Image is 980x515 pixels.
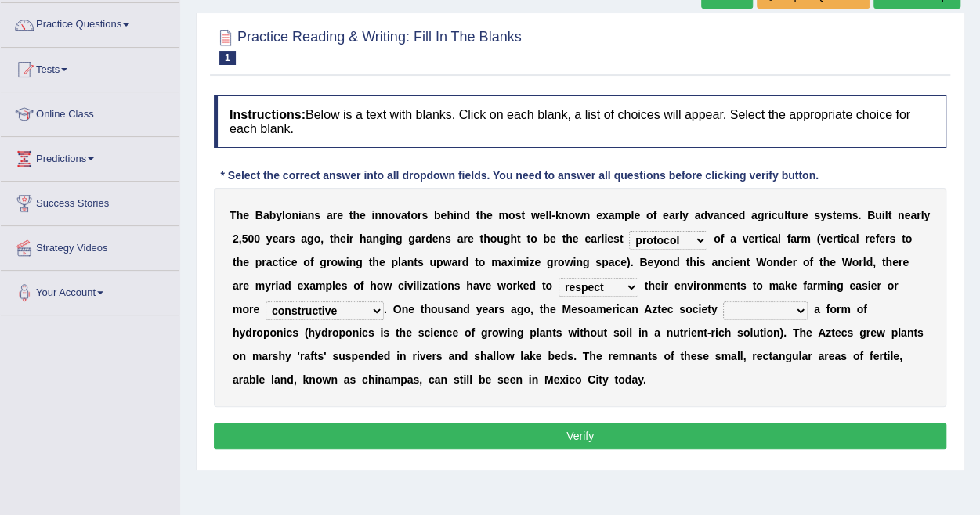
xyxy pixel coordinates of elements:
[515,209,521,221] b: s
[476,209,480,221] b: t
[614,209,624,221] b: m
[620,256,627,268] b: e
[920,209,924,221] b: l
[803,256,810,268] b: o
[396,232,403,245] b: g
[262,256,266,268] b: r
[391,256,398,268] b: p
[483,232,490,245] b: h
[787,232,790,245] b: f
[282,209,285,221] b: l
[575,209,584,221] b: w
[830,256,836,268] b: e
[372,232,379,245] b: n
[408,232,415,245] b: g
[700,256,706,268] b: s
[242,232,248,245] b: 5
[457,209,464,221] b: n
[730,232,736,245] b: a
[885,232,889,245] b: r
[707,209,714,221] b: v
[551,209,555,221] b: -
[639,256,647,268] b: B
[673,256,680,268] b: d
[679,209,682,221] b: l
[475,256,479,268] b: t
[689,256,696,268] b: h
[443,256,452,268] b: w
[751,209,758,221] b: a
[917,209,920,221] b: r
[726,209,732,221] b: c
[340,232,346,245] b: e
[278,256,282,268] b: t
[823,256,830,268] b: h
[653,209,656,221] b: f
[765,232,772,245] b: c
[529,256,534,268] b: z
[620,232,624,245] b: t
[398,256,401,268] b: l
[356,256,363,268] b: g
[382,209,389,221] b: n
[263,209,269,221] b: a
[526,256,529,268] b: i
[865,232,869,245] b: r
[674,209,678,221] b: r
[320,256,327,268] b: g
[349,232,353,245] b: r
[852,209,858,221] b: s
[772,209,778,221] b: c
[754,232,758,245] b: r
[576,256,583,268] b: n
[714,209,720,221] b: a
[591,232,597,245] b: a
[602,209,609,221] b: x
[360,232,367,245] b: h
[282,256,285,268] b: i
[330,232,334,245] b: t
[562,232,566,245] b: t
[303,256,310,268] b: o
[759,232,763,245] b: t
[327,209,333,221] b: a
[614,256,620,268] b: c
[801,232,810,245] b: m
[601,232,604,245] b: l
[694,209,700,221] b: a
[440,209,447,221] b: e
[685,256,689,268] b: t
[852,256,859,268] b: o
[832,209,836,221] b: t
[401,256,407,268] b: a
[291,256,298,268] b: e
[870,232,876,245] b: e
[1,48,179,87] a: Tests
[583,256,590,268] b: g
[888,209,891,221] b: t
[573,256,576,268] b: i
[859,256,862,268] b: r
[479,232,483,245] b: t
[521,209,525,221] b: t
[809,256,813,268] b: f
[842,256,852,268] b: W
[385,232,389,245] b: i
[814,209,820,221] b: s
[553,256,557,268] b: r
[584,209,591,221] b: n
[266,256,273,268] b: a
[255,209,263,221] b: B
[875,232,879,245] b: f
[333,232,340,245] b: h
[711,256,718,268] b: a
[631,209,634,221] b: l
[491,256,501,268] b: m
[732,209,739,221] b: e
[682,209,689,221] b: y
[284,232,288,245] b: r
[479,209,486,221] b: h
[414,256,418,268] b: t
[595,256,602,268] b: s
[787,209,791,221] b: t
